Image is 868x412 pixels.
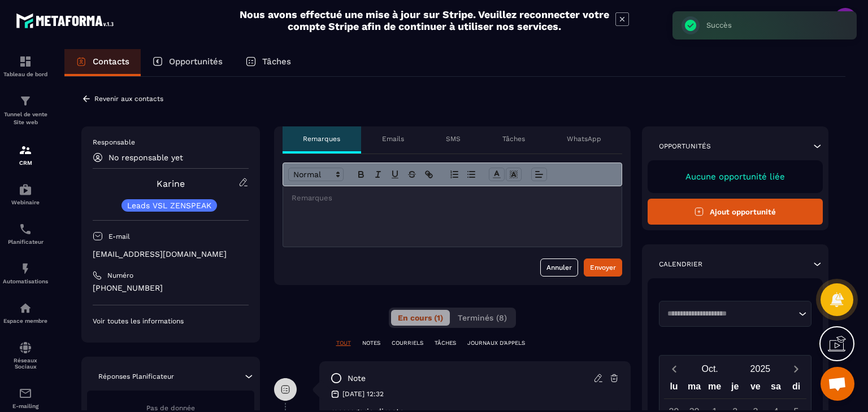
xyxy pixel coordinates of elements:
[362,339,380,347] p: NOTES
[127,201,211,209] p: Leads VSL ZENSPEAK
[684,379,705,398] div: ma
[705,379,725,398] div: me
[435,339,456,347] p: TÂCHES
[19,387,32,400] img: email
[659,172,812,182] p: Aucune opportunité liée
[659,301,812,327] div: Search for option
[3,293,48,332] a: automationsautomationsEspace membre
[169,56,223,67] p: Opportunités
[659,142,711,151] p: Opportunités
[342,389,384,398] p: [DATE] 12:32
[3,111,48,126] p: Tunnel de vente Site web
[3,278,48,284] p: Automatisations
[392,339,423,347] p: COURRIELS
[108,232,130,241] p: E-mail
[821,367,854,401] div: Ouvrir le chat
[3,135,48,174] a: formationformationCRM
[567,134,601,143] p: WhatsApp
[3,357,48,370] p: Réseaux Sociaux
[3,86,48,135] a: formationformationTunnel de vente Site web
[303,134,340,143] p: Remarques
[3,214,48,253] a: schedulerschedulerPlanificateur
[3,160,48,166] p: CRM
[584,258,622,277] button: Envoyer
[766,379,786,398] div: sa
[382,134,404,143] p: Emails
[336,339,351,347] p: TOUT
[735,359,785,379] button: Open years overlay
[3,174,48,214] a: automationsautomationsWebinaire
[19,94,32,108] img: formation
[659,260,702,269] p: Calendrier
[19,262,32,275] img: automations
[786,379,806,398] div: di
[94,95,163,103] p: Revenir aux contacts
[108,153,183,162] p: No responsable yet
[745,379,766,398] div: ve
[3,253,48,293] a: automationsautomationsAutomatisations
[3,239,48,245] p: Planificateur
[664,361,685,376] button: Previous month
[19,183,32,196] img: automations
[157,178,185,189] a: Karine
[785,361,806,376] button: Next month
[467,339,525,347] p: JOURNAUX D'APPELS
[451,310,514,326] button: Terminés (8)
[3,332,48,378] a: social-networksocial-networkRéseaux Sociaux
[19,143,32,157] img: formation
[19,341,32,354] img: social-network
[19,301,32,315] img: automations
[446,134,461,143] p: SMS
[725,379,745,398] div: je
[3,318,48,324] p: Espace membre
[93,283,249,293] p: [PHONE_NUMBER]
[16,10,118,31] img: logo
[590,262,616,273] div: Envoyer
[262,56,291,67] p: Tâches
[391,310,450,326] button: En cours (1)
[663,379,684,398] div: lu
[3,199,48,205] p: Webinaire
[64,49,141,76] a: Contacts
[3,71,48,77] p: Tableau de bord
[348,373,366,384] p: note
[146,404,195,412] span: Pas de donnée
[458,313,507,322] span: Terminés (8)
[19,55,32,68] img: formation
[93,317,249,326] p: Voir toutes les informations
[502,134,525,143] p: Tâches
[93,56,129,67] p: Contacts
[540,258,578,277] button: Annuler
[3,403,48,409] p: E-mailing
[663,308,796,319] input: Search for option
[98,372,174,381] p: Réponses Planificateur
[398,313,443,322] span: En cours (1)
[234,49,302,76] a: Tâches
[3,46,48,86] a: formationformationTableau de bord
[648,199,823,225] button: Ajout opportunité
[93,249,249,260] p: [EMAIL_ADDRESS][DOMAIN_NAME]
[107,271,133,280] p: Numéro
[685,359,735,379] button: Open months overlay
[93,138,249,147] p: Responsable
[19,222,32,236] img: scheduler
[141,49,234,76] a: Opportunités
[239,8,610,32] h2: Nous avons effectué une mise à jour sur Stripe. Veuillez reconnecter votre compte Stripe afin de ...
